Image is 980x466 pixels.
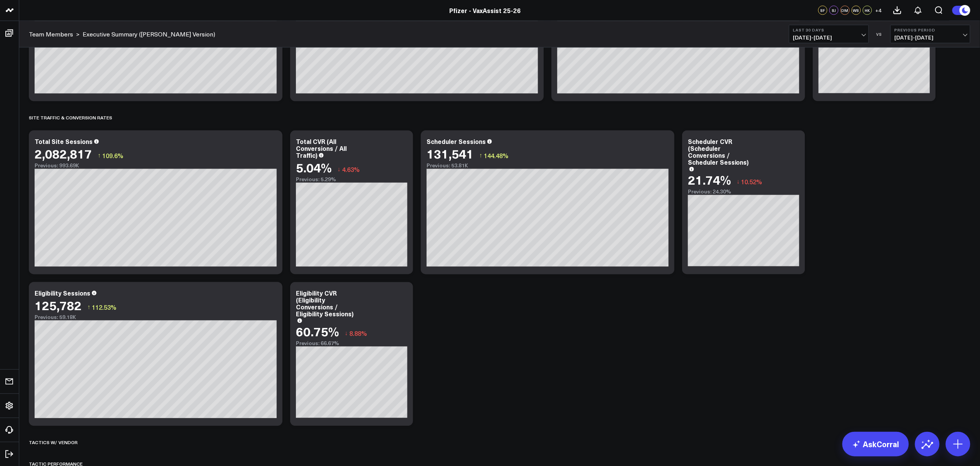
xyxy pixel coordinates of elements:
div: DM [840,6,850,15]
div: 2,082,817 [35,147,92,161]
button: Previous Period[DATE]-[DATE] [890,25,970,43]
span: 10.52% [741,178,762,186]
span: 144.48% [484,152,508,160]
div: Eligibility CVR (Eligibility Conversions / Eligibility Sessions) [296,289,354,318]
span: 8.88% [349,329,367,338]
div: Previous: 24.30% [688,189,799,195]
div: 125,782 [35,299,81,312]
div: Previous: 993.69K [35,163,277,169]
div: Scheduler CVR (Scheduler Conversions / Scheduler Sessions) [688,137,749,167]
a: Executive Summary ([PERSON_NAME] Version) [83,30,215,38]
span: ↓ [337,165,341,175]
span: 4.63% [342,165,360,174]
div: 5.04% [296,161,332,175]
a: Pfizer - VaxAssist 25-26 [450,6,521,15]
span: 109.6% [102,152,123,160]
span: + 4 [875,8,882,13]
a: AskCorral [842,432,909,456]
div: Site Traffic & Conversion Rates [29,109,112,127]
div: Eligibility Sessions [35,289,90,297]
div: Tactics w/ VENDOR [29,434,78,451]
button: +4 [874,6,883,15]
div: Previous: 59.18K [35,314,277,321]
span: [DATE] - [DATE] [793,35,865,41]
div: Total Site Sessions [35,137,93,146]
div: WS [852,6,861,15]
div: SJ [829,6,839,15]
div: Previous: 53.81K [427,163,669,169]
div: SF [818,6,827,15]
div: Previous: 5.29% [296,177,407,183]
div: Total CVR (All Conversions / All Traffic) [296,137,347,160]
div: VS [873,32,887,36]
button: Last 30 Days[DATE]-[DATE] [789,25,869,43]
div: HK [863,6,872,15]
b: Last 30 Days [793,28,865,32]
span: ↑ [87,302,90,312]
div: Previous: 66.67% [296,340,407,347]
span: ↓ [737,177,740,187]
span: ↑ [98,151,101,161]
div: Scheduler Sessions [427,137,486,146]
span: ↑ [479,151,482,161]
div: > [29,30,80,38]
div: 60.75% [296,325,339,339]
span: ↓ [345,329,348,339]
a: Team Members [29,30,73,38]
span: 112.53% [92,303,116,312]
div: 21.74% [688,173,731,187]
span: [DATE] - [DATE] [895,35,966,41]
div: 131,541 [427,147,473,161]
b: Previous Period [895,28,966,32]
